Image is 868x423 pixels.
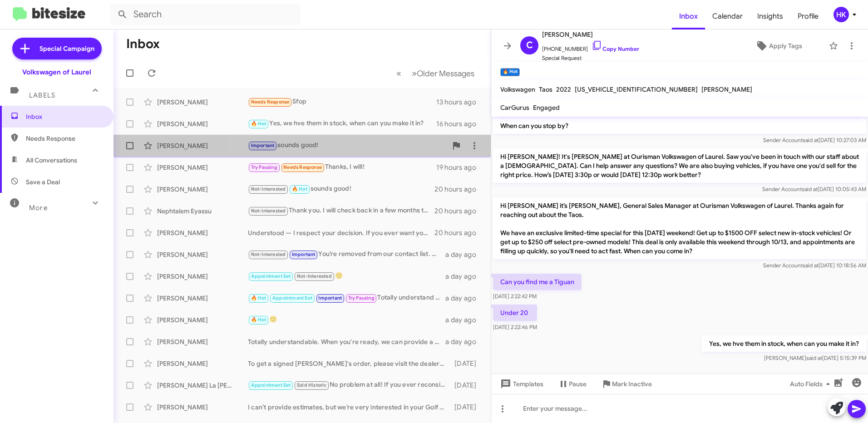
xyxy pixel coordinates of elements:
[526,38,533,53] span: C
[750,3,790,30] a: Insights
[542,40,639,54] span: [PHONE_NUMBER]
[248,228,434,237] div: Understood — I respect your decision. If you ever want your vehicle evaluated for purchase, reply...
[493,293,537,300] span: [DATE] 2:22:42 PM
[450,381,483,390] div: [DATE]
[445,337,483,346] div: a day ago
[802,186,818,192] span: said at
[806,354,822,361] span: said at
[705,3,750,30] a: Calendar
[594,376,659,392] button: Mark Inactive
[297,273,332,279] span: Not-Interested
[251,186,286,192] span: Not-Interested
[391,64,480,83] nav: Page navigation example
[445,250,483,259] div: a day ago
[251,164,277,170] span: Try Pausing
[434,228,483,237] div: 20 hours ago
[157,337,248,346] div: [PERSON_NAME]
[539,85,552,93] span: Taos
[251,121,266,127] span: 🔥 Hot
[491,376,551,392] button: Templates
[551,376,594,392] button: Pause
[803,262,819,269] span: said at
[434,207,483,216] div: 20 hours ago
[348,295,375,301] span: Try Pausing
[157,163,248,172] div: [PERSON_NAME]
[763,137,866,143] span: Sender Account [DATE] 10:27:03 AM
[251,99,290,105] span: Needs Response
[790,376,833,392] span: Auto Fields
[450,403,483,412] div: [DATE]
[445,315,483,325] div: a day ago
[157,185,248,194] div: [PERSON_NAME]
[157,119,248,128] div: [PERSON_NAME]
[29,204,48,212] span: More
[248,315,445,325] div: 🙂
[272,295,312,301] span: Appointment Set
[575,85,698,93] span: [US_VEHICLE_IDENTIFICATION_NUMBER]
[542,54,639,63] span: Special Request
[500,85,535,93] span: Volkswagen
[612,376,652,392] span: Mark Inactive
[292,186,307,192] span: 🔥 Hot
[672,3,705,30] span: Inbox
[157,359,248,368] div: [PERSON_NAME]
[248,97,436,107] div: Sfop
[248,184,434,194] div: sounds good!
[769,38,802,54] span: Apply Tags
[26,134,103,143] span: Needs Response
[790,3,826,30] a: Profile
[251,251,286,257] span: Not-Interested
[436,163,483,172] div: 19 hours ago
[29,91,55,99] span: Labels
[157,403,248,412] div: [PERSON_NAME]
[26,177,60,187] span: Save a Deal
[702,335,866,352] p: Yes, we hve them in stock, when can you make it in?
[251,208,286,214] span: Not-Interested
[248,206,434,216] div: Thank you. I will check back in a few months to see if anything has changed. If you'd prefer a di...
[396,68,401,79] span: «
[157,207,248,216] div: Nephtalem Eyassu
[157,228,248,237] div: [PERSON_NAME]
[251,143,275,148] span: Important
[283,164,322,170] span: Needs Response
[533,103,560,112] span: Engaged
[26,156,77,165] span: All Conversations
[391,64,407,83] button: Previous
[248,140,447,151] div: sounds good!
[406,64,480,83] button: Next
[732,38,824,54] button: Apply Tags
[445,272,483,281] div: a day ago
[248,118,436,129] div: Yes, we hve them in stock, when can you make it in?
[412,68,417,79] span: »
[803,137,819,143] span: said at
[126,37,160,51] h1: Inbox
[292,251,316,257] span: Important
[826,7,858,22] button: HK
[248,337,445,346] div: Totally understandable. When you're ready, we can provide a free appraisal and payoff estimate fo...
[157,98,248,107] div: [PERSON_NAME]
[436,119,483,128] div: 16 hours ago
[157,294,248,303] div: [PERSON_NAME]
[592,45,639,52] a: Copy Number
[248,162,436,172] div: Thanks, I will!
[417,69,474,79] span: Older Messages
[110,4,301,25] input: Search
[569,376,587,392] span: Pause
[251,273,291,279] span: Appointment Set
[251,295,266,301] span: 🔥 Hot
[763,262,866,269] span: Sender Account [DATE] 10:18:56 AM
[251,317,266,323] span: 🔥 Hot
[157,315,248,325] div: [PERSON_NAME]
[248,271,445,281] div: 🙂
[556,85,571,93] span: 2022
[157,381,248,390] div: [PERSON_NAME] La [PERSON_NAME]
[493,274,582,290] p: Can you find me a Tiguan
[493,324,537,330] span: [DATE] 2:22:46 PM
[493,197,866,259] p: Hi [PERSON_NAME] it’s [PERSON_NAME], General Sales Manager at Ourisman Volkswagen of Laurel. Than...
[248,380,450,390] div: No problem at all! If you ever reconsider, feel free to reach out. Enjoy driving your Golf R! Hav...
[251,382,291,388] span: Appointment Set
[22,68,91,77] div: Volkswagen of Laurel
